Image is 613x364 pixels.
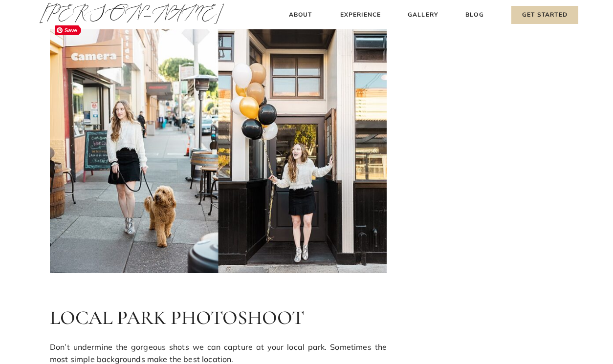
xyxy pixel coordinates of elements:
span: Save [55,25,81,35]
span: Save [55,25,79,35]
h2: Local Park Photoshoot [50,306,387,329]
a: Experience [339,10,382,20]
a: Get Started [511,6,578,24]
a: About [286,10,315,20]
a: Gallery [407,10,439,20]
a: Blog [463,10,486,20]
img: women walking her dog in downtown captured by Amy Thompson Photography [50,21,387,273]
